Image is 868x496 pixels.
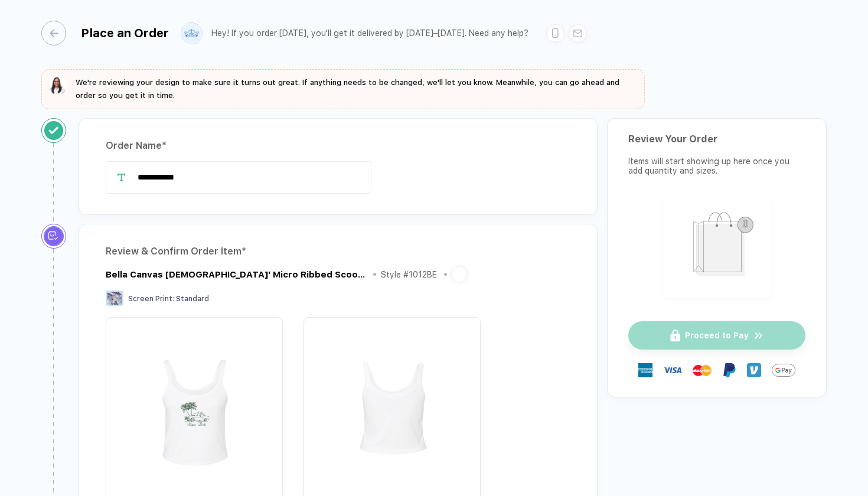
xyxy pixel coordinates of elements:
[81,26,169,40] div: Place an Order
[181,23,202,44] img: user profile
[663,361,682,380] img: visa
[628,156,805,175] div: Items will start showing up here once you add quantity and sizes.
[772,358,795,382] img: GPay
[176,295,209,303] span: Standard
[628,133,805,145] div: Review Your Order
[106,269,366,280] div: Bella Canvas Ladies' Micro Ribbed Scoop Tank
[309,323,475,488] img: 2ac659c4-f533-4789-a100-ad024e722e1e_nt_back_1753654977769.jpg
[381,270,437,279] div: Style # 1012BE
[668,204,766,290] img: shopping_bag.png
[112,323,277,488] img: 2ac659c4-f533-4789-a100-ad024e722e1e_nt_front_1753654977766.jpg
[106,242,570,261] div: Review & Confirm Order Item
[747,363,761,377] img: Venmo
[722,363,736,377] img: Paypal
[76,78,619,100] span: We're reviewing your design to make sure it turns out great. If anything needs to be changed, we'...
[211,28,528,38] div: Hey! If you order [DATE], you'll get it delivered by [DATE]–[DATE]. Need any help?
[106,136,570,155] div: Order Name
[128,295,174,303] span: Screen Print :
[638,363,652,377] img: express
[48,76,638,102] button: We're reviewing your design to make sure it turns out great. If anything needs to be changed, we'...
[106,291,123,306] img: Screen Print
[693,361,712,380] img: master-card
[48,76,67,95] img: sophie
